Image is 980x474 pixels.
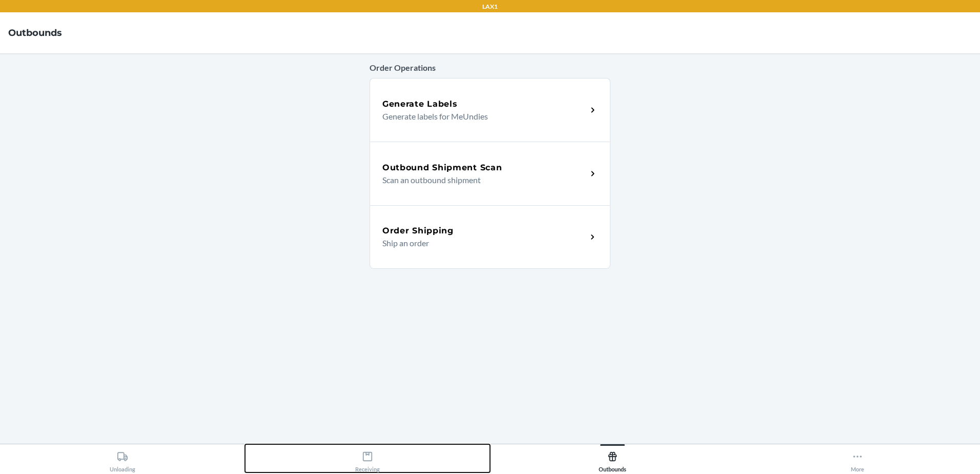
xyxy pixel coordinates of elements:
[370,142,610,205] a: Outbound Shipment ScanScan an outbound shipment
[851,447,864,472] div: More
[599,447,626,472] div: Outbounds
[370,62,610,74] p: Order Operations
[245,444,490,472] button: Receiving
[8,26,62,39] h4: Outbounds
[355,447,380,472] div: Receiving
[382,237,579,249] p: Ship an order
[382,225,454,237] h5: Order Shipping
[370,78,610,142] a: Generate LabelsGenerate labels for MeUndies
[370,205,610,269] a: Order ShippingShip an order
[490,444,735,472] button: Outbounds
[382,162,502,174] h5: Outbound Shipment Scan
[382,174,579,186] p: Scan an outbound shipment
[110,447,135,472] div: Unloading
[482,2,498,11] p: LAX1
[735,444,980,472] button: More
[382,98,458,110] h5: Generate Labels
[382,110,579,123] p: Generate labels for MeUndies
